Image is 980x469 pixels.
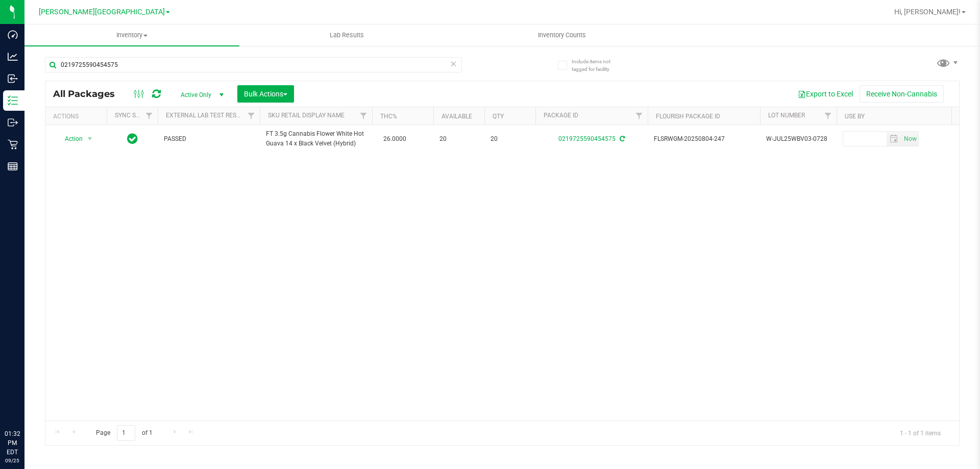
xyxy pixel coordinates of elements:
span: Lab Results [316,31,378,40]
a: Inventory Counts [454,24,669,46]
a: 0219725590454575 [558,135,616,142]
button: Bulk Actions [237,85,294,103]
a: Inventory [24,24,239,46]
a: Lab Results [239,24,454,46]
a: Package ID [544,112,578,119]
span: FT 3.5g Cannabis Flower White Hot Guava 14 x Black Velvet (Hybrid) [266,129,366,149]
span: Clear [450,57,457,70]
a: Lot Number [768,112,805,119]
span: Include items not tagged for facility [572,58,623,73]
span: FLSRWGM-20250804-247 [654,134,754,144]
span: W-JUL25WBV03-0728 [766,134,830,144]
a: Filter [631,107,648,125]
inline-svg: Analytics [8,52,18,62]
inline-svg: Reports [8,161,18,171]
inline-svg: Inbound [8,73,18,84]
span: Sync from Compliance System [618,135,625,142]
a: Sku Retail Display Name [268,112,345,119]
span: Inventory [24,31,239,40]
a: Use By [845,113,865,120]
a: Filter [141,107,158,125]
span: Hi, [PERSON_NAME]! [894,8,961,16]
span: 20 [439,134,478,144]
span: select [901,132,918,146]
inline-svg: Dashboard [8,30,18,40]
span: Action [56,132,83,146]
span: All Packages [53,88,125,100]
span: 26.0000 [378,132,411,146]
span: 20 [491,134,529,144]
div: Actions [53,113,103,120]
iframe: Resource center [10,387,41,418]
a: Available [442,113,472,120]
a: Sync Status [115,112,154,119]
inline-svg: Inventory [8,95,18,106]
span: Page of 1 [87,425,161,441]
a: External Lab Test Result [166,112,246,119]
iframe: Resource center unread badge [30,386,42,398]
inline-svg: Retail [8,139,18,150]
input: Search Package ID, Item Name, SKU, Lot or Part Number... [45,57,462,72]
a: Filter [820,107,837,125]
a: Qty [493,113,504,120]
inline-svg: Outbound [8,117,18,128]
a: Flourish Package ID [656,113,720,120]
span: 1 - 1 of 1 items [892,425,949,440]
span: [PERSON_NAME][GEOGRAPHIC_DATA] [39,8,165,16]
button: Receive Non-Cannabis [860,85,944,103]
span: Set Current date [901,132,919,146]
p: 09/25 [5,457,20,464]
span: select [887,132,901,146]
a: Filter [355,107,372,125]
button: Export to Excel [791,85,860,103]
p: 01:32 PM EDT [5,429,20,457]
span: select [84,132,96,146]
span: Inventory Counts [524,31,600,40]
a: THC% [380,113,397,120]
a: Filter [243,107,260,125]
span: Bulk Actions [244,90,287,98]
input: 1 [117,425,135,441]
span: In Sync [127,132,138,146]
span: PASSED [164,134,254,144]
